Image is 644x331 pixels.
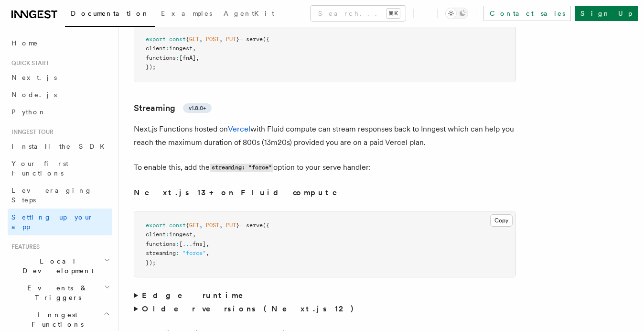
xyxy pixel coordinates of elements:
summary: Edge runtime [134,289,516,302]
span: , [199,36,203,43]
span: POST [206,222,219,229]
span: Examples [161,10,212,17]
a: Install the SDK [8,138,112,155]
span: functions [146,241,176,247]
span: ... [182,241,193,247]
span: } [236,36,239,43]
a: AgentKit [218,3,280,26]
span: = [239,36,243,43]
span: Node.js [11,91,57,99]
span: const [169,36,186,43]
span: client [146,45,166,52]
code: streaming: "force" [210,164,273,172]
span: const [169,222,186,229]
span: functions [146,55,176,61]
span: Next.js [11,74,57,81]
span: : [166,45,169,52]
span: { [186,222,189,229]
a: Vercel [228,124,250,133]
span: Inngest tour [8,128,54,136]
a: Contact sales [483,6,571,21]
span: [fnA] [179,55,196,61]
span: fns] [193,241,206,247]
span: }); [146,259,156,266]
a: Sign Up [575,6,638,21]
span: , [206,241,209,247]
span: PUT [226,36,236,43]
span: , [196,55,199,61]
span: AgentKit [224,10,274,17]
span: Home [11,38,38,48]
span: , [199,222,203,229]
p: Next.js Functions hosted on with Fluid compute can stream responses back to Inngest which can hel... [134,122,516,149]
a: Python [8,103,112,121]
a: Leveraging Steps [8,182,112,209]
button: Copy [490,214,513,227]
span: , [193,45,196,52]
a: Node.js [8,86,112,103]
span: GET [189,36,199,43]
span: Setting up your app [11,213,94,231]
span: PUT [226,222,236,229]
span: client [146,231,166,238]
span: ({ [263,222,269,229]
span: , [193,231,196,238]
span: , [219,36,223,43]
span: Install the SDK [11,143,110,150]
span: Documentation [71,10,150,17]
a: Streamingv1.8.0+ [134,101,212,115]
span: GET [189,222,199,229]
a: Setting up your app [8,209,112,235]
span: inngest [169,231,193,238]
span: inngest [169,45,193,52]
span: Local Development [8,256,104,276]
span: , [206,250,209,256]
span: v1.8.0+ [189,104,206,112]
strong: Next.js 13+ on Fluid compute [134,188,351,197]
span: [ [179,241,182,247]
span: : [176,55,179,61]
span: } [236,222,239,229]
span: { [186,36,189,43]
span: : [176,241,179,247]
span: "force" [182,250,206,256]
span: Events & Triggers [8,283,104,302]
a: Home [8,34,112,52]
strong: Edge runtime [142,291,257,300]
a: Next.js [8,69,112,86]
span: = [239,222,243,229]
span: POST [206,36,219,43]
span: serve [246,36,263,43]
span: : [166,231,169,238]
button: Events & Triggers [8,279,112,306]
p: To enable this, add the option to your serve handler: [134,161,516,175]
span: Features [8,243,40,251]
span: Quick start [8,59,49,67]
span: export [146,222,166,229]
span: }); [146,64,156,70]
span: Inngest Functions [8,310,103,329]
strong: Older versions (Next.js 12) [142,304,359,313]
a: Your first Functions [8,155,112,182]
a: Examples [155,3,218,26]
button: Toggle dark mode [445,8,468,19]
a: Documentation [65,3,155,27]
span: , [219,222,223,229]
button: Search...⌘K [311,6,406,21]
span: ({ [263,36,269,43]
span: streaming [146,250,176,256]
span: Your first Functions [11,160,68,177]
button: Local Development [8,253,112,279]
kbd: ⌘K [386,9,400,18]
summary: Older versions (Next.js 12) [134,302,516,316]
span: serve [246,222,263,229]
span: Leveraging Steps [11,187,92,204]
span: export [146,36,166,43]
span: : [176,250,179,256]
span: Python [11,108,46,116]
